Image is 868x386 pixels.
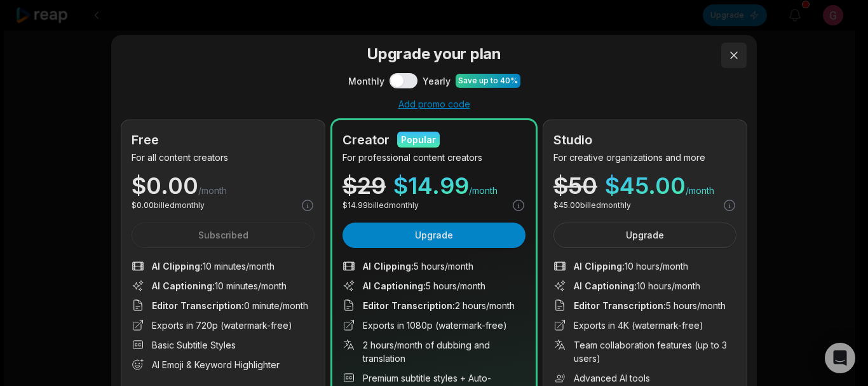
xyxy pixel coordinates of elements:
[363,259,473,273] span: 5 hours/month
[574,261,625,272] span: AI Clipping :
[132,151,315,164] p: For all content creators
[152,300,244,311] span: Editor Transcription :
[574,259,688,273] span: 10 hours/month
[132,319,315,332] li: Exports in 720p (watermark-free)
[553,338,736,365] li: Team collaboration features (up to 3 users)
[348,74,384,88] span: Monthly
[363,279,485,293] span: 5 hours/month
[605,174,686,197] span: $ 45.00
[553,200,631,211] p: $ 45.00 billed monthly
[553,319,736,332] li: Exports in 4K (watermark-free)
[825,343,855,373] div: Open Intercom Messenger
[401,133,436,146] div: Popular
[121,99,747,110] div: Add promo code
[342,151,526,164] p: For professional content creators
[469,184,498,197] span: /month
[553,223,736,248] button: Upgrade
[553,174,597,197] div: $ 50
[342,319,526,332] li: Exports in 1080p (watermark-free)
[363,261,414,272] span: AI Clipping :
[198,184,227,197] span: /month
[342,130,390,149] h2: Creator
[152,259,275,273] span: 10 minutes/month
[132,338,315,352] li: Basic Subtitle Styles
[574,300,666,311] span: Editor Transcription :
[152,279,287,293] span: 10 minutes/month
[574,279,700,293] span: 10 hours/month
[553,371,736,385] li: Advanced AI tools
[132,358,315,371] li: AI Emoji & Keyword Highlighter
[553,130,592,149] h2: Studio
[393,174,469,197] span: $ 14.99
[132,174,198,197] span: $ 0.00
[363,300,455,311] span: Editor Transcription :
[574,299,726,312] span: 5 hours/month
[132,130,159,149] h2: Free
[342,223,526,248] button: Upgrade
[574,280,637,291] span: AI Captioning :
[686,184,714,197] span: /month
[121,43,747,65] h3: Upgrade your plan
[152,261,203,272] span: AI Clipping :
[342,338,526,365] li: 2 hours/month of dubbing and translation
[152,299,308,312] span: 0 minute/month
[363,280,426,291] span: AI Captioning :
[152,280,215,291] span: AI Captioning :
[342,174,386,197] div: $ 29
[553,151,736,164] p: For creative organizations and more
[342,200,419,211] p: $ 14.99 billed monthly
[458,75,518,86] div: Save up to 40%
[132,200,205,211] p: $ 0.00 billed monthly
[363,299,515,312] span: 2 hours/month
[423,74,451,88] span: Yearly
